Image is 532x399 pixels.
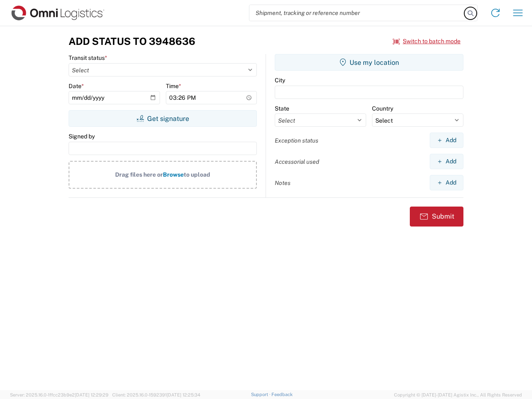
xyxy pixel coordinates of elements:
[69,35,195,47] h3: Add Status to 3948636
[249,5,465,21] input: Shipment, tracking or reference number
[69,110,257,127] button: Get signature
[115,171,163,178] span: Drag files here or
[275,76,285,84] label: City
[166,82,181,90] label: Time
[275,137,318,144] label: Exception status
[275,105,289,112] label: State
[275,158,319,165] label: Accessorial used
[372,105,393,112] label: Country
[163,171,184,178] span: Browse
[271,392,293,397] a: Feedback
[393,34,461,48] button: Switch to batch mode
[167,392,200,397] span: [DATE] 12:25:34
[10,392,108,397] span: Server: 2025.16.0-1ffcc23b9e2
[69,82,84,90] label: Date
[275,179,291,187] label: Notes
[69,54,107,62] label: Transit status
[430,154,463,169] button: Add
[275,54,463,71] button: Use my location
[430,175,463,190] button: Add
[251,392,272,397] a: Support
[394,391,522,399] span: Copyright © [DATE]-[DATE] Agistix Inc., All Rights Reserved
[112,392,200,397] span: Client: 2025.16.0-1592391
[75,392,108,397] span: [DATE] 12:29:29
[69,133,95,140] label: Signed by
[410,207,463,227] button: Submit
[184,171,210,178] span: to upload
[430,133,463,148] button: Add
